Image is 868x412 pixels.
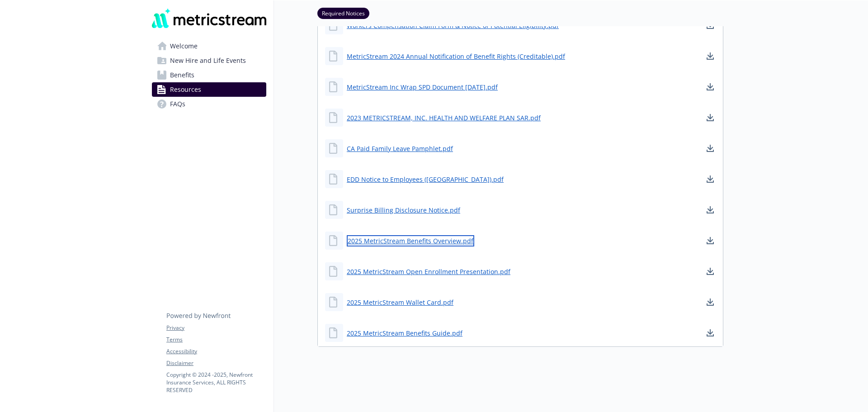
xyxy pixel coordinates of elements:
[347,82,498,92] a: MetricStream Inc Wrap SPD Document [DATE].pdf
[705,81,716,92] a: download document
[347,144,453,153] a: CA Paid Family Leave Pamphlet.pdf
[152,82,266,97] a: Resources
[166,371,266,394] p: Copyright © 2024 - 2025 , Newfront Insurance Services, ALL RIGHTS RESERVED
[170,39,198,53] span: Welcome
[166,324,266,332] a: Privacy
[166,347,266,355] a: Accessibility
[705,143,716,154] a: download document
[705,327,716,338] a: download document
[170,53,246,68] span: New Hire and Life Events
[705,112,716,123] a: download document
[705,174,716,185] a: download document
[347,235,474,246] a: 2025 MetricStream Benefits Overview.pdf
[347,205,460,215] a: Surprise Billing Disclosure Notice.pdf
[347,175,504,184] a: EDD Notice to Employees ([GEOGRAPHIC_DATA]).pdf
[705,235,716,246] a: download document
[152,39,266,53] a: Welcome
[152,68,266,82] a: Benefits
[166,359,266,367] a: Disclaimer
[705,266,716,277] a: download document
[166,336,266,344] a: Terms
[705,51,716,62] a: download document
[347,298,453,307] a: 2025 MetricStream Wallet Card.pdf
[705,204,716,215] a: download document
[152,53,266,68] a: New Hire and Life Events
[170,82,201,97] span: Resources
[705,297,716,308] a: download document
[347,328,462,338] a: 2025 MetricStream Benefits Guide.pdf
[347,267,510,276] a: 2025 MetricStream Open Enrollment Presentation.pdf
[317,9,369,17] a: Required Notices
[152,97,266,111] a: FAQs
[347,113,541,123] a: 2023 METRICSTREAM, INC. HEALTH AND WELFARE PLAN SAR.pdf
[347,52,565,61] a: MetricStream 2024 Annual Notification of Benefit Rights (Creditable).pdf
[170,97,185,111] span: FAQs
[170,68,194,82] span: Benefits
